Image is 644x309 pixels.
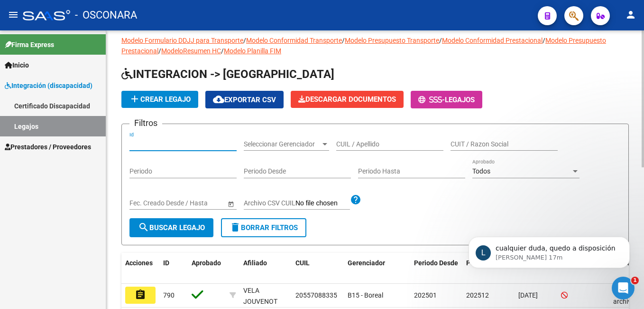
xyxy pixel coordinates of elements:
[129,95,191,104] span: Crear Legajo
[159,253,188,284] datatable-header-cell: ID
[5,60,29,70] span: Inicio
[625,9,636,20] mat-icon: person
[418,96,445,104] span: -
[8,9,19,20] mat-icon: menu
[244,140,321,148] span: Seleccionar Gerenciador
[213,94,224,105] mat-icon: cloud_download
[121,91,198,108] button: Crear Legajo
[129,199,164,207] input: Fecha inicio
[344,253,410,284] datatable-header-cell: Gerenciador
[410,253,462,284] datatable-header-cell: Periodo Desde
[224,47,281,55] a: Modelo Planilla FIM
[5,80,92,91] span: Integración (discapacidad)
[295,199,350,208] input: Archivo CSV CUIL
[348,291,383,299] span: B15 - Boreal
[631,277,639,284] span: 1
[163,259,169,267] span: ID
[75,5,137,26] span: - OSCONARA
[129,116,162,130] h3: Filtros
[125,259,153,267] span: Acciones
[129,93,140,105] mat-icon: add
[291,91,404,108] button: Descargar Documentos
[298,95,396,104] span: Descargar Documentos
[188,253,226,284] datatable-header-cell: Aprobado
[244,199,295,207] span: Archivo CSV CUIL
[135,289,146,300] mat-icon: assignment
[239,253,292,284] datatable-header-cell: Afiliado
[230,223,298,232] span: Borrar Filtros
[5,142,91,152] span: Prestadores / Proveedores
[213,96,276,104] span: Exportar CSV
[226,199,236,209] button: Open calendar
[466,291,489,299] span: 202512
[161,47,221,55] a: ModeloResumen HC
[230,222,241,233] mat-icon: delete
[5,39,54,50] span: Firma Express
[414,259,458,267] span: Periodo Desde
[121,37,243,44] a: Modelo Formulario DDJJ para Transporte
[121,253,159,284] datatable-header-cell: Acciones
[348,259,385,267] span: Gerenciador
[411,91,482,108] button: -Legajos
[445,96,475,104] span: Legajos
[295,259,310,267] span: CUIL
[612,277,635,299] iframe: Intercom live chat
[454,217,644,283] iframe: Intercom notifications mensaje
[472,167,490,175] span: Todos
[221,218,306,237] button: Borrar Filtros
[129,218,213,237] button: Buscar Legajo
[192,259,221,267] span: Aprobado
[246,37,342,44] a: Modelo Conformidad Transporte
[295,291,337,299] span: 20557088335
[345,37,439,44] a: Modelo Presupuesto Transporte
[172,199,219,207] input: Fecha fin
[442,37,543,44] a: Modelo Conformidad Prestacional
[243,259,267,267] span: Afiliado
[205,91,284,108] button: Exportar CSV
[414,291,437,299] span: 202501
[138,223,205,232] span: Buscar Legajo
[350,194,361,205] mat-icon: help
[138,222,149,233] mat-icon: search
[163,291,175,299] span: 790
[121,68,334,81] span: INTEGRACION -> [GEOGRAPHIC_DATA]
[292,253,344,284] datatable-header-cell: CUIL
[518,291,538,299] span: [DATE]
